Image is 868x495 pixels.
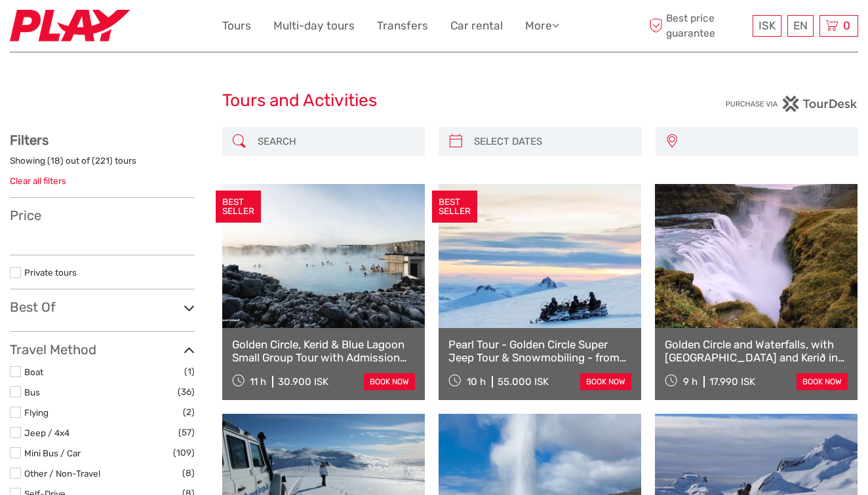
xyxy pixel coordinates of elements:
a: Pearl Tour - Golden Circle Super Jeep Tour & Snowmobiling - from [GEOGRAPHIC_DATA] [448,338,631,365]
input: SEARCH [252,130,419,153]
span: 9 h [683,376,698,388]
span: 11 h [250,376,266,388]
img: PurchaseViaTourDesk.png [725,96,858,112]
span: 0 [841,19,852,32]
a: Other / Non-Travel [24,468,100,479]
a: Flying [24,407,49,418]
span: (36) [178,384,195,399]
div: Showing ( ) out of ( ) tours [10,155,195,175]
h3: Price [10,208,195,223]
a: Car rental [450,16,503,35]
a: More [525,16,559,35]
a: book now [364,373,415,390]
h3: Travel Method [10,342,195,357]
a: Clear all filters [10,175,66,186]
span: (109) [173,445,195,460]
span: Best price guarantee [646,11,750,40]
a: Mini Bus / Car [24,448,81,458]
a: book now [797,373,848,390]
img: Fly Play [10,10,130,42]
span: (2) [183,405,195,420]
a: Boat [24,367,43,377]
a: Multi-day tours [273,16,355,35]
span: (57) [178,425,195,440]
a: Bus [24,387,40,397]
a: Jeep / 4x4 [24,428,69,438]
div: 17.990 ISK [709,376,755,388]
div: BEST SELLER [216,191,261,223]
span: ISK [759,19,776,32]
span: (1) [184,364,195,379]
a: Private tours [24,267,77,278]
div: 55.000 ISK [498,376,549,388]
a: Golden Circle, Kerid & Blue Lagoon Small Group Tour with Admission Ticket [232,338,415,365]
div: EN [787,15,814,37]
div: BEST SELLER [432,191,477,223]
label: 18 [50,155,60,167]
div: 30.900 ISK [278,376,328,388]
a: Tours [222,16,251,35]
label: 221 [95,155,109,167]
strong: Filters [10,132,49,148]
a: Golden Circle and Waterfalls, with [GEOGRAPHIC_DATA] and Kerið in small group [665,338,848,365]
span: (8) [182,466,195,481]
span: 10 h [467,376,486,388]
a: book now [580,373,631,390]
input: SELECT DATES [469,130,635,153]
h1: Tours and Activities [222,90,646,111]
h3: Best Of [10,299,195,315]
a: Transfers [377,16,428,35]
